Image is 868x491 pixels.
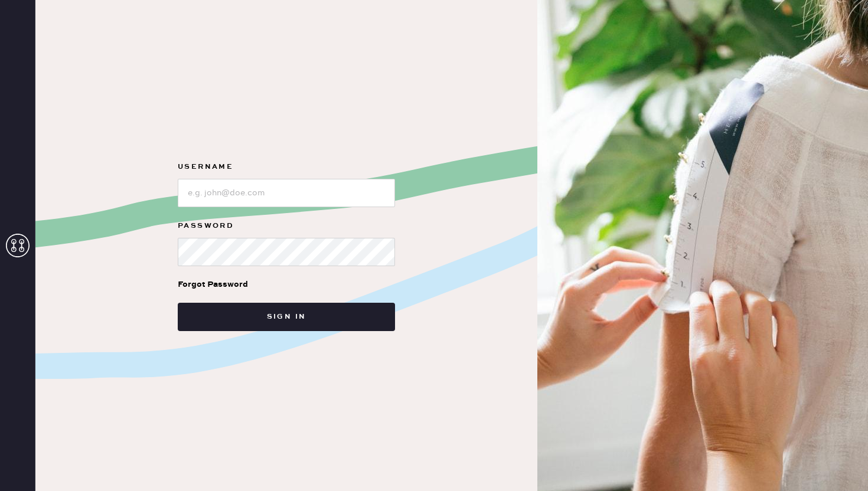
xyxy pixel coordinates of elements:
button: Sign in [178,303,395,331]
label: Username [178,160,395,174]
div: Forgot Password [178,278,248,291]
a: Forgot Password [178,266,248,303]
input: e.g. john@doe.com [178,179,395,207]
label: Password [178,219,395,233]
